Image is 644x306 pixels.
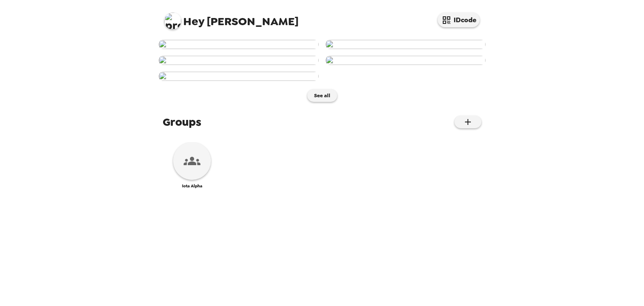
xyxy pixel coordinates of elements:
[307,89,337,102] button: See all
[163,114,201,130] span: Groups
[158,56,319,65] img: user-239274
[164,13,181,29] img: profile pic
[438,13,480,27] button: IDcode
[164,8,299,27] span: [PERSON_NAME]
[325,40,486,49] img: user-255230
[158,40,319,49] img: user-255237
[183,14,204,29] span: Hey
[182,183,203,189] span: Iota Alpha
[158,72,319,81] img: user-170718
[325,56,486,65] img: user-239091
